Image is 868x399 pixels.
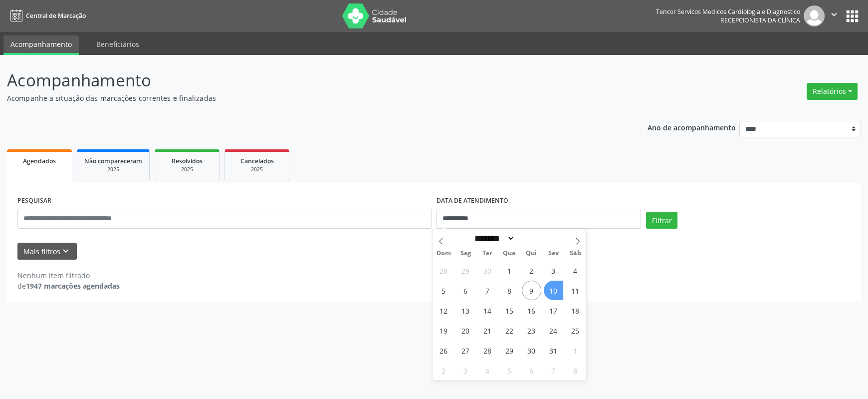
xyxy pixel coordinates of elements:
[478,301,497,320] span: Outubro 14, 2025
[456,361,475,380] span: Novembro 3, 2025
[825,5,844,26] button: 
[656,7,800,16] div: Tencor Servicos Medicos Cardiologia e Diagnostico
[565,341,585,360] span: Novembro 1, 2025
[500,361,519,380] span: Novembro 5, 2025
[7,7,86,24] a: Central de Marcação
[434,361,453,380] span: Novembro 2, 2025
[804,5,825,26] img: img
[522,281,541,300] span: Outubro 9, 2025
[17,243,77,260] button: Mais filtroskeyboard_arrow_down
[544,261,563,280] span: Outubro 3, 2025
[500,341,519,360] span: Outubro 29, 2025
[84,157,142,165] span: Não compareceram
[17,281,120,291] div: de
[646,212,677,229] button: Filtrar
[544,321,563,340] span: Outubro 24, 2025
[476,250,498,257] span: Ter
[542,250,564,257] span: Sex
[544,281,563,300] span: Outubro 10, 2025
[17,193,51,209] label: PESQUISAR
[522,321,541,340] span: Outubro 23, 2025
[844,7,861,25] button: apps
[172,157,203,165] span: Resolvidos
[478,361,497,380] span: Novembro 4, 2025
[23,157,56,165] span: Agendados
[456,281,475,300] span: Outubro 6, 2025
[565,321,585,340] span: Outubro 25, 2025
[434,301,453,320] span: Outubro 12, 2025
[522,261,541,280] span: Outubro 2, 2025
[498,250,520,257] span: Qua
[3,35,79,55] a: Acompanhamento
[520,250,542,257] span: Qui
[454,250,476,257] span: Seg
[478,281,497,300] span: Outubro 7, 2025
[544,301,563,320] span: Outubro 17, 2025
[565,261,585,280] span: Outubro 4, 2025
[162,166,212,173] div: 2025
[89,35,146,53] a: Beneficiários
[60,246,71,257] i: keyboard_arrow_down
[434,281,453,300] span: Outubro 5, 2025
[436,193,508,209] label: DATA DE ATENDIMENTO
[544,341,563,360] span: Outubro 31, 2025
[434,321,453,340] span: Outubro 19, 2025
[240,157,274,165] span: Cancelados
[456,341,475,360] span: Outubro 27, 2025
[456,321,475,340] span: Outubro 20, 2025
[544,361,563,380] span: Novembro 7, 2025
[84,166,142,173] div: 2025
[807,83,858,100] button: Relatórios
[433,250,454,257] span: Dom
[434,261,453,280] span: Setembro 28, 2025
[500,261,519,280] span: Outubro 1, 2025
[17,270,120,281] div: Nenhum item filtrado
[26,281,120,291] strong: 1947 marcações agendadas
[648,121,736,133] p: Ano de acompanhamento
[515,233,548,244] input: Year
[434,341,453,360] span: Outubro 26, 2025
[478,261,497,280] span: Setembro 30, 2025
[7,93,605,103] p: Acompanhe a situação das marcações correntes e finalizadas
[565,361,585,380] span: Novembro 8, 2025
[7,68,605,93] p: Acompanhamento
[565,281,585,300] span: Outubro 11, 2025
[500,321,519,340] span: Outubro 22, 2025
[522,361,541,380] span: Novembro 6, 2025
[522,341,541,360] span: Outubro 30, 2025
[500,281,519,300] span: Outubro 8, 2025
[522,301,541,320] span: Outubro 16, 2025
[720,16,800,24] span: Recepcionista da clínica
[565,301,585,320] span: Outubro 18, 2025
[564,250,586,257] span: Sáb
[26,11,86,20] span: Central de Marcação
[500,301,519,320] span: Outubro 15, 2025
[456,301,475,320] span: Outubro 13, 2025
[232,166,282,173] div: 2025
[478,341,497,360] span: Outubro 28, 2025
[456,261,475,280] span: Setembro 29, 2025
[829,9,840,20] i: 
[478,321,497,340] span: Outubro 21, 2025
[471,233,515,244] select: Month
